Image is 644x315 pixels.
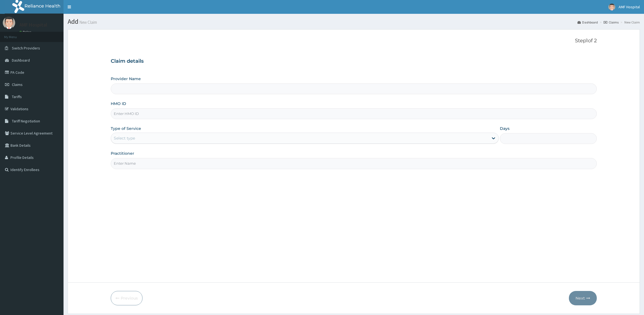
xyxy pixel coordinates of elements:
a: Claims [604,20,619,25]
p: Step 1 of 2 [111,38,597,44]
a: Online [19,30,33,34]
button: Next [569,291,597,305]
span: AMF Hospital [619,4,640,9]
label: Provider Name [111,76,141,82]
span: Tariff Negotiation [12,119,40,124]
span: Claims [12,82,23,87]
button: Previous [111,291,142,305]
img: User Image [608,4,615,11]
small: New Claim [78,20,97,24]
span: Switch Providers [12,46,40,51]
h1: Add [68,18,640,25]
label: HMO ID [111,101,126,106]
span: Dashboard [12,58,30,63]
label: Days [500,126,510,131]
input: Enter Name [111,158,597,169]
input: Enter HMO ID [111,108,597,119]
p: AMF Hospital [19,22,47,27]
label: Type of Service [111,126,141,131]
a: Dashboard [577,20,598,25]
span: Tariffs [12,94,22,99]
h3: Claim details [111,58,597,64]
label: Practitioner [111,151,134,156]
img: User Image [3,17,15,29]
li: New Claim [619,20,640,25]
div: Select type [114,135,135,141]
